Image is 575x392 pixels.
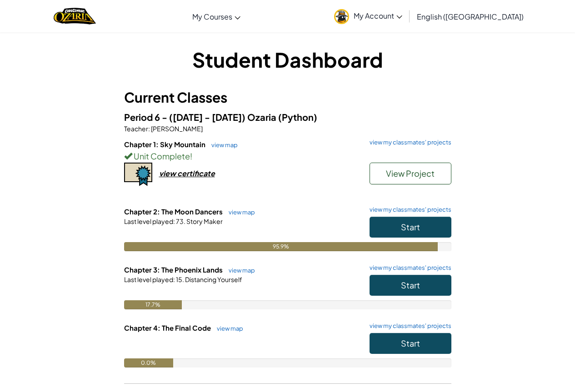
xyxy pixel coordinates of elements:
div: 0.0% [124,358,173,367]
span: Period 6 - ([DATE] - [DATE]) Ozaria [124,111,278,123]
a: view map [212,325,243,332]
a: view map [224,208,255,216]
span: Start [401,222,420,232]
a: view certificate [124,169,215,178]
span: My Account [354,11,402,20]
span: Story Maker [185,217,223,225]
span: Chapter 2: The Moon Dancers [124,207,224,216]
span: Teacher [124,124,148,133]
a: view my classmates' projects [365,265,451,271]
a: view map [207,141,238,149]
a: My Account [330,2,407,30]
a: view my classmates' projects [365,207,451,213]
a: view map [224,267,255,274]
span: Unit Complete [132,151,190,161]
img: Home [54,7,96,25]
img: avatar [334,9,349,24]
span: ! [190,151,192,161]
button: Start [370,217,451,238]
span: Start [401,338,420,348]
span: View Project [386,168,435,179]
img: certificate-icon.png [124,163,152,186]
button: View Project [370,163,451,184]
span: Chapter 3: The Phoenix Lands [124,265,224,274]
span: : [173,217,175,225]
button: Start [370,333,451,354]
a: view my classmates' projects [365,323,451,329]
span: Distancing Yourself [184,275,242,283]
span: 15. [175,275,184,283]
span: English ([GEOGRAPHIC_DATA]) [417,12,524,21]
div: view certificate [159,169,215,178]
span: : [173,275,175,283]
span: : [148,124,150,133]
span: Start [401,280,420,290]
span: Last level played [124,217,173,225]
a: English ([GEOGRAPHIC_DATA]) [412,4,528,29]
span: Last level played [124,275,173,283]
a: My Courses [188,4,245,29]
a: view my classmates' projects [365,139,451,145]
a: Ozaria by CodeCombat logo [54,7,96,25]
span: My Courses [192,12,232,21]
span: Chapter 4: The Final Code [124,323,212,332]
div: 17.7% [124,300,182,309]
h3: Current Classes [124,87,451,108]
div: 95.9% [124,242,438,251]
span: 73. [175,217,185,225]
h1: Student Dashboard [124,45,451,74]
span: Chapter 1: Sky Mountain [124,140,207,149]
span: (Python) [278,111,317,123]
button: Start [370,275,451,296]
span: [PERSON_NAME] [150,124,203,133]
